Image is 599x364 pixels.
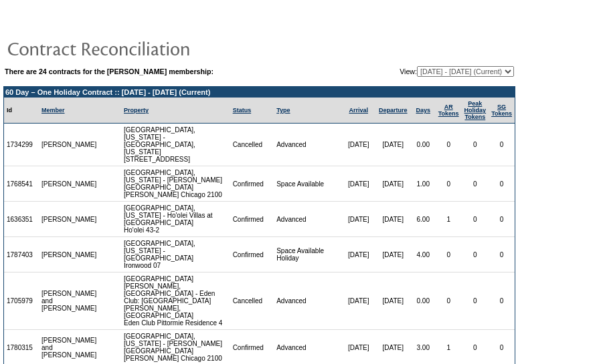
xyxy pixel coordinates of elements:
[436,237,462,272] td: 0
[489,272,515,330] td: 0
[489,166,515,202] td: 0
[375,124,411,166] td: [DATE]
[436,124,462,166] td: 0
[341,272,375,330] td: [DATE]
[375,272,411,330] td: [DATE]
[411,237,436,272] td: 4.00
[39,202,100,237] td: [PERSON_NAME]
[121,237,230,272] td: [GEOGRAPHIC_DATA], [US_STATE] - [GEOGRAPHIC_DATA] Ironwood 07
[230,237,274,272] td: Confirmed
[379,107,408,114] a: Departure
[276,107,290,114] a: Type
[121,166,230,202] td: [GEOGRAPHIC_DATA], [US_STATE] - [PERSON_NAME][GEOGRAPHIC_DATA] [PERSON_NAME] Chicago 2100
[230,124,274,166] td: Cancelled
[124,107,149,114] a: Property
[39,272,100,330] td: [PERSON_NAME] and [PERSON_NAME]
[341,237,375,272] td: [DATE]
[274,202,341,237] td: Advanced
[462,237,489,272] td: 0
[121,202,230,237] td: [GEOGRAPHIC_DATA], [US_STATE] - Ho'olei Villas at [GEOGRAPHIC_DATA] Ho'olei 43-2
[489,124,515,166] td: 0
[274,166,341,202] td: Space Available
[274,124,341,166] td: Advanced
[491,104,512,117] a: SGTokens
[411,166,436,202] td: 1.00
[41,107,65,114] a: Member
[436,166,462,202] td: 0
[462,202,489,237] td: 0
[39,166,100,202] td: [PERSON_NAME]
[334,66,514,77] td: View:
[341,202,375,237] td: [DATE]
[375,202,411,237] td: [DATE]
[274,272,341,330] td: Advanced
[230,166,274,202] td: Confirmed
[349,107,368,114] a: Arrival
[438,104,459,117] a: ARTokens
[375,166,411,202] td: [DATE]
[411,124,436,166] td: 0.00
[4,87,515,98] td: 60 Day – One Holiday Contract :: [DATE] - [DATE] (Current)
[121,124,230,166] td: [GEOGRAPHIC_DATA], [US_STATE] - [GEOGRAPHIC_DATA], [US_STATE] [STREET_ADDRESS]
[4,237,39,272] td: 1787403
[375,237,411,272] td: [DATE]
[5,67,213,75] b: There are 24 contracts for the [PERSON_NAME] membership:
[4,272,39,330] td: 1705979
[4,202,39,237] td: 1636351
[233,107,252,114] a: Status
[230,272,274,330] td: Cancelled
[464,100,487,120] a: Peak HolidayTokens
[39,124,100,166] td: [PERSON_NAME]
[411,202,436,237] td: 6.00
[436,202,462,237] td: 1
[4,166,39,202] td: 1768541
[121,272,230,330] td: [GEOGRAPHIC_DATA][PERSON_NAME], [GEOGRAPHIC_DATA] - Eden Club: [GEOGRAPHIC_DATA][PERSON_NAME], [G...
[7,35,274,61] img: pgTtlContractReconciliation.gif
[4,98,39,124] td: Id
[462,166,489,202] td: 0
[436,272,462,330] td: 0
[230,202,274,237] td: Confirmed
[462,124,489,166] td: 0
[341,124,375,166] td: [DATE]
[489,202,515,237] td: 0
[416,107,430,114] a: Days
[39,237,100,272] td: [PERSON_NAME]
[462,272,489,330] td: 0
[489,237,515,272] td: 0
[4,124,39,166] td: 1734299
[411,272,436,330] td: 0.00
[341,166,375,202] td: [DATE]
[274,237,341,272] td: Space Available Holiday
